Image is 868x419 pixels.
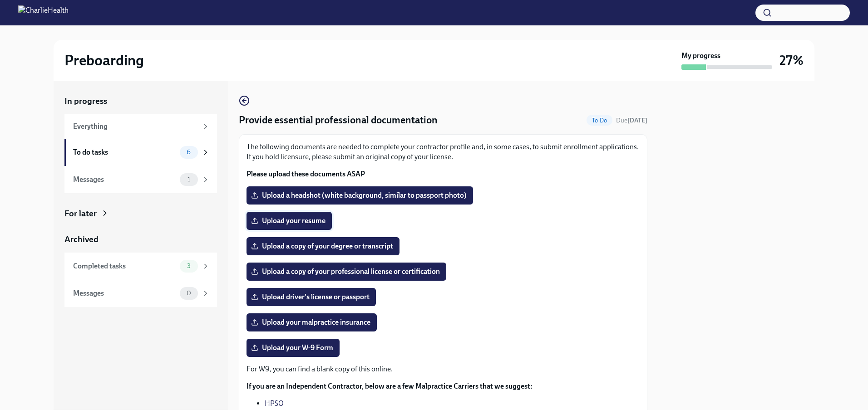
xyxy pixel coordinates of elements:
p: The following documents are needed to complete your contractor profile and, in some cases, to sub... [247,142,640,162]
span: Upload driver's license or passport [253,292,370,302]
a: HPSO [265,399,284,408]
span: Upload a copy of your degree or transcript [253,242,393,251]
a: Messages0 [64,280,217,307]
div: For later [64,208,97,219]
a: For later [64,208,217,219]
label: Upload driver's license or passport [247,288,376,306]
h2: Preboarding [64,51,144,69]
div: Messages [73,175,176,185]
h3: 27% [779,52,804,68]
span: Upload your W-9 Form [253,343,333,352]
span: Upload a headshot (white background, similar to passport photo) [253,191,467,200]
span: Upload a copy of your professional license or certification [253,267,440,276]
strong: Please upload these documents ASAP [247,170,365,178]
strong: [DATE] [627,117,647,124]
span: Upload your malpractice insurance [253,318,370,327]
a: Completed tasks3 [64,253,217,280]
h4: Provide essential professional documentation [239,113,438,127]
label: Upload a copy of your professional license or certification [247,263,446,281]
span: September 30th, 2025 09:00 [616,116,647,125]
span: To Do [587,117,612,124]
span: 6 [181,149,196,156]
div: Everything [73,122,198,132]
span: 1 [182,176,196,183]
img: CharlieHealth [18,5,69,20]
span: Upload your resume [253,216,325,225]
div: Completed tasks [73,261,176,271]
label: Upload your malpractice insurance [247,313,377,331]
span: Due [616,117,647,124]
strong: My progress [681,51,720,61]
a: To do tasks6 [64,139,217,166]
label: Upload a copy of your degree or transcript [247,237,399,255]
div: Messages [73,288,176,298]
label: Upload your resume [247,212,332,230]
span: 3 [182,263,196,269]
p: For W9, you can find a blank copy of this online. [247,364,640,374]
a: Everything [64,114,217,139]
a: Archived [64,234,217,245]
a: Philadelphia Insurance. CO [265,409,349,418]
a: In progress [64,95,217,107]
a: Messages1 [64,166,217,193]
span: 0 [181,290,197,297]
label: Upload your W-9 Form [247,339,340,357]
label: Upload a headshot (white background, similar to passport photo) [247,186,473,205]
strong: If you are an Independent Contractor, below are a few Malpractice Carriers that we suggest: [247,382,533,390]
div: To do tasks [73,147,176,157]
